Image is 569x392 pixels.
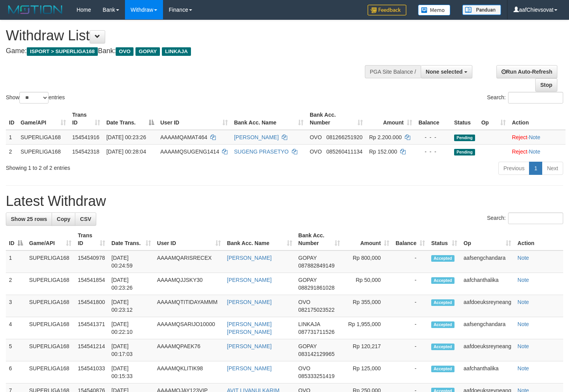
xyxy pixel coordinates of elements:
[106,134,146,140] span: [DATE] 00:23:26
[75,250,108,273] td: 154540978
[298,321,320,327] span: LINKAJA
[529,162,542,175] a: 1
[227,255,272,261] a: [PERSON_NAME]
[307,108,366,130] th: Bank Acc. Number: activate to sort column ascending
[6,28,371,43] h1: Withdraw List
[108,317,154,339] td: [DATE] 00:22:10
[496,65,557,78] a: Run Auto-Refresh
[26,339,75,361] td: SUPERLIGA168
[487,92,563,104] label: Search:
[227,277,272,283] a: [PERSON_NAME]
[415,108,451,130] th: Balance
[517,365,529,371] a: Note
[509,108,566,130] th: Action
[108,250,154,273] td: [DATE] 00:24:59
[160,149,219,155] span: AAAAMQSUGENG1414
[135,47,160,56] span: GOPAY
[418,148,448,155] div: - - -
[234,134,279,140] a: [PERSON_NAME]
[298,255,317,261] span: GOPAY
[6,161,231,172] div: Showing 1 to 2 of 2 entries
[460,317,514,339] td: aafsengchandara
[6,250,26,273] td: 1
[6,92,65,104] label: Show entries
[103,108,157,130] th: Date Trans.: activate to sort column descending
[72,134,99,140] span: 154541916
[26,361,75,383] td: SUPERLIGA168
[298,329,335,335] span: Copy 087731711526 to clipboard
[451,108,478,130] th: Status
[72,149,99,155] span: 154542318
[512,134,527,140] a: Reject
[517,321,529,327] a: Note
[75,228,108,250] th: Trans ID: activate to sort column ascending
[154,295,224,317] td: AAAAMQTITIDAYAMMM
[17,108,69,130] th: Game/API: activate to sort column ascending
[75,212,96,226] a: CSV
[154,339,224,361] td: AAAAMQPAEK76
[460,295,514,317] td: aafdoeuksreyneang
[498,162,529,175] a: Previous
[343,273,392,295] td: Rp 50,000
[343,317,392,339] td: Rp 1,955,000
[231,108,307,130] th: Bank Acc. Name: activate to sort column ascending
[227,343,272,349] a: [PERSON_NAME]
[298,262,335,269] span: Copy 087882849149 to clipboard
[343,361,392,383] td: Rp 125,000
[428,228,460,250] th: Status: activate to sort column ascending
[227,365,272,371] a: [PERSON_NAME]
[26,228,75,250] th: Game/API: activate to sort column ascending
[6,47,371,55] h4: Game: Bank:
[310,134,322,140] span: OVO
[227,299,272,305] a: [PERSON_NAME]
[392,250,428,273] td: -
[454,149,475,155] span: Pending
[392,228,428,250] th: Balance: activate to sort column ascending
[421,65,472,78] button: None selected
[343,250,392,273] td: Rp 800,000
[157,108,231,130] th: User ID: activate to sort column ascending
[392,361,428,383] td: -
[298,373,335,379] span: Copy 085333251419 to clipboard
[298,285,335,291] span: Copy 088291861028 to clipboard
[6,108,17,130] th: ID
[27,47,98,56] span: ISPORT > SUPERLIGA168
[75,273,108,295] td: 154541854
[431,366,455,372] span: Accepted
[6,295,26,317] td: 3
[108,361,154,383] td: [DATE] 00:15:33
[535,78,557,92] a: Stop
[6,317,26,339] td: 4
[460,273,514,295] td: aafchanthalika
[431,255,455,262] span: Accepted
[487,212,563,224] label: Search:
[80,216,91,222] span: CSV
[392,317,428,339] td: -
[298,365,311,371] span: OVO
[542,162,563,175] a: Next
[11,216,47,222] span: Show 25 rows
[75,295,108,317] td: 154541800
[154,317,224,339] td: AAAAMQSARIJO10000
[517,299,529,305] a: Note
[392,295,428,317] td: -
[298,351,335,357] span: Copy 083142129965 to clipboard
[6,130,17,145] td: 1
[514,228,563,250] th: Action
[17,130,69,145] td: SUPERLIGA168
[160,134,207,140] span: AAAAMQAMAT464
[26,250,75,273] td: SUPERLIGA168
[26,273,75,295] td: SUPERLIGA168
[508,92,563,104] input: Search:
[17,144,69,159] td: SUPERLIGA168
[52,212,75,226] a: Copy
[6,4,65,16] img: MOTION_logo.png
[6,228,26,250] th: ID: activate to sort column descending
[460,228,514,250] th: Op: activate to sort column ascending
[508,212,563,224] input: Search:
[478,108,509,130] th: Op: activate to sort column ascending
[462,5,501,15] img: panduan.png
[6,273,26,295] td: 2
[6,361,26,383] td: 6
[509,130,566,145] td: ·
